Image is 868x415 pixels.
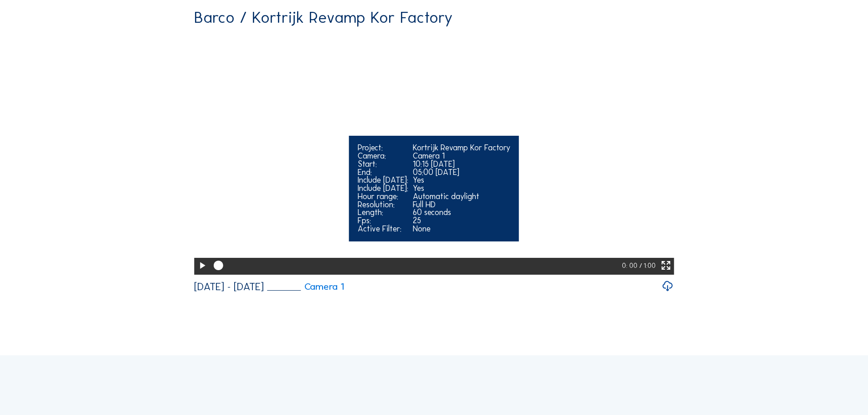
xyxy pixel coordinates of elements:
div: Length: [358,209,408,217]
div: 10:15 [DATE] [413,160,510,169]
div: Active Filter: [358,225,408,233]
div: 60 seconds [413,209,510,217]
div: None [413,225,510,233]
div: 0: 00 [622,258,639,275]
div: Project: [358,144,408,152]
div: Camera: [358,152,408,160]
div: Yes [413,176,510,184]
div: Barco / Kortrijk Revamp Kor Factory [194,9,453,26]
div: Include [DATE]: [358,176,408,184]
div: Include [DATE]: [358,184,408,193]
div: Automatic daylight [413,193,510,201]
video: Your browser does not support the video tag. [194,33,674,273]
div: End: [358,169,408,177]
div: [DATE] - [DATE] [194,282,264,292]
div: Full HD [413,201,510,209]
div: Hour range: [358,193,408,201]
div: 05:00 [DATE] [413,169,510,177]
div: Kortrijk Revamp Kor Factory [413,144,510,152]
div: Camera 1 [413,152,510,160]
div: 25 [413,217,510,225]
div: Start: [358,160,408,169]
div: Fps: [358,217,408,225]
div: / 1:00 [639,258,656,275]
div: Resolution: [358,201,408,209]
div: Yes [413,184,510,193]
a: Camera 1 [267,282,344,292]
